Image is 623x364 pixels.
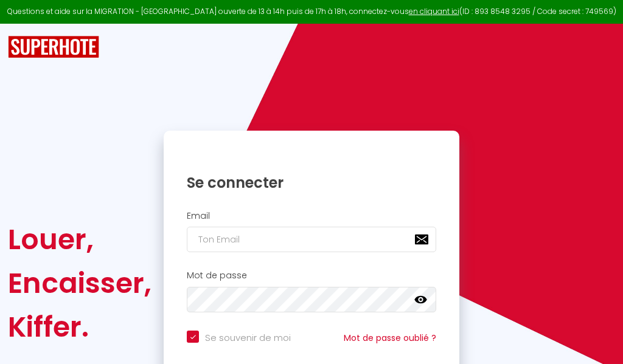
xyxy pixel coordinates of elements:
a: en cliquant ici [409,6,459,16]
img: SuperHote logo [8,36,99,58]
h1: Se connecter [187,173,436,192]
div: Kiffer. [8,305,151,349]
h2: Email [187,211,436,221]
a: Mot de passe oublié ? [344,332,436,344]
div: Louer, [8,218,151,261]
h2: Mot de passe [187,270,436,281]
input: Ton Email [187,227,436,252]
div: Encaisser, [8,261,151,305]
